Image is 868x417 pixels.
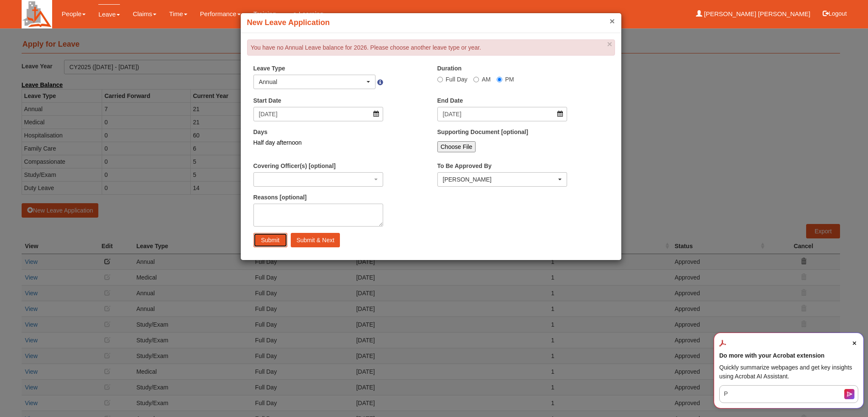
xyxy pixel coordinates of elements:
div: You have no Annual Leave balance for 2026. Please choose another leave type or year. [247,39,615,56]
div: Half day afternoon [253,138,384,147]
label: End Date [437,96,463,105]
label: Days [253,128,267,136]
b: New Leave Application [247,18,330,27]
label: To Be Approved By [437,162,492,170]
label: Start Date [253,96,281,105]
a: close [607,39,612,48]
label: Reasons [optional] [253,193,307,202]
span: Full Day [446,76,467,83]
label: Duration [437,64,462,73]
label: Covering Officer(s) [optional] [253,162,336,170]
span: AM [482,76,491,83]
div: [PERSON_NAME] [443,175,557,184]
button: × [609,17,615,25]
label: Supporting Document [optional] [437,128,529,136]
label: Leave Type [253,64,285,73]
input: d/m/yyyy [253,107,384,121]
input: Choose File [437,141,476,152]
button: Benjamin Lee Gin Huat [437,172,568,187]
input: d/m/yyyy [437,107,568,121]
input: Submit & Next [291,233,339,247]
div: Annual [259,78,365,86]
button: Annual [253,75,376,89]
input: Submit [253,233,287,247]
span: PM [505,76,514,83]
